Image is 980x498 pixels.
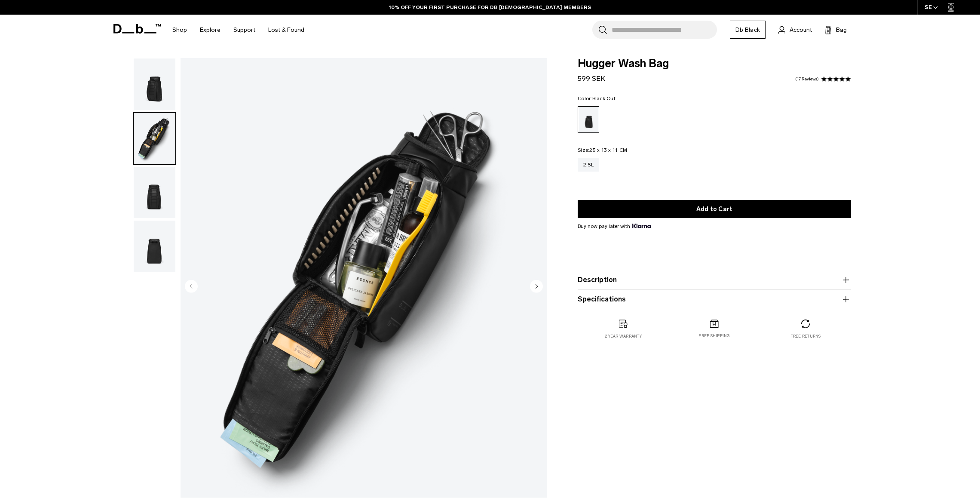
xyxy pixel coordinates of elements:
a: 17 reviews [795,77,819,81]
img: Hugger Wash Bag Black Out [134,167,175,218]
a: Account [778,25,812,35]
p: 2 year warranty [605,333,642,339]
a: 10% OFF YOUR FIRST PURCHASE FOR DB [DEMOGRAPHIC_DATA] MEMBERS [389,3,591,11]
button: Next slide [530,280,543,294]
a: Lost & Found [268,15,304,45]
button: Hugger Wash Bag Black Out [133,220,176,273]
span: Black Out [592,95,616,101]
button: Add to Cart [578,200,851,218]
button: Hugger Wash Bag Black Out [133,58,176,111]
legend: Color: [578,96,616,101]
nav: Main Navigation [166,15,311,45]
button: Specifications [578,294,851,304]
span: Account [790,25,812,34]
a: Black Out [578,106,599,133]
a: Explore [200,15,220,45]
span: Hugger Wash Bag [578,58,851,69]
p: Free shipping [698,333,730,339]
button: Bag [825,25,847,35]
span: Bag [836,25,847,34]
span: 599 SEK [578,74,605,83]
legend: Size: [578,148,627,153]
img: {"height" => 20, "alt" => "Klarna"} [632,224,651,228]
p: Free returns [790,333,821,339]
img: Hugger Wash Bag Black Out [134,113,175,164]
a: Db Black [730,21,766,39]
span: 25 x 13 x 11 CM [589,147,627,153]
button: Previous slide [185,280,198,294]
button: Hugger Wash Bag Black Out [133,166,176,219]
a: Support [233,15,255,45]
button: Description [578,275,851,285]
img: Hugger Wash Bag Black Out [134,58,175,110]
a: Shop [172,15,187,45]
button: Hugger Wash Bag Black Out [133,112,176,165]
img: Hugger Wash Bag Black Out [134,221,175,272]
span: Buy now pay later with [578,222,651,230]
a: 2.5L [578,158,599,172]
